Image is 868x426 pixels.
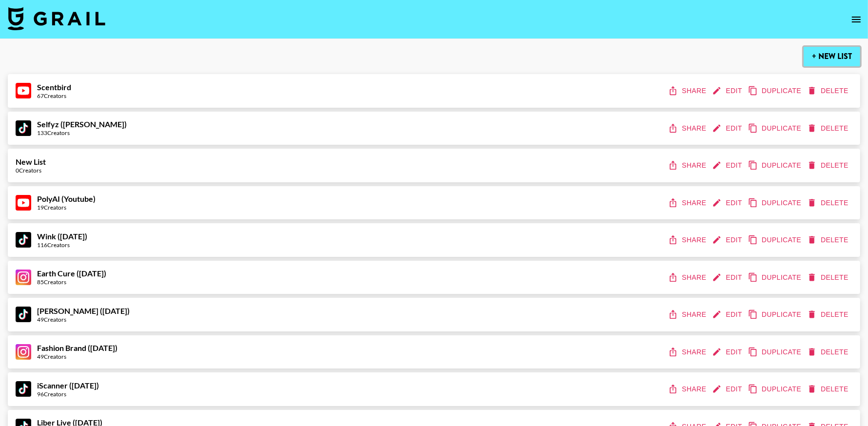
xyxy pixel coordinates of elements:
[37,129,127,136] div: 133 Creators
[746,156,805,174] button: duplicate
[37,353,117,360] div: 49 Creators
[37,390,99,398] div: 96 Creators
[746,343,805,361] button: duplicate
[805,156,852,174] button: delete
[805,231,852,249] button: delete
[16,167,46,174] div: 0 Creators
[710,194,746,212] button: edit
[16,157,46,166] strong: New List
[37,278,106,286] div: 85 Creators
[16,232,31,248] img: TikTok
[8,7,105,30] img: Grail Talent
[16,307,31,322] img: TikTok
[746,231,805,249] button: duplicate
[37,316,130,323] div: 49 Creators
[666,82,710,100] button: share
[805,306,852,324] button: delete
[746,306,805,324] button: duplicate
[37,92,71,99] div: 67 Creators
[666,306,710,324] button: share
[16,270,31,285] img: Instagram
[37,232,87,241] strong: Wink ([DATE])
[666,194,710,212] button: share
[805,119,852,137] button: delete
[37,381,99,390] strong: iScanner ([DATE])
[746,269,805,287] button: duplicate
[37,269,106,278] strong: Earth Cure ([DATE])
[805,269,852,287] button: delete
[847,10,866,29] button: open drawer
[37,204,96,211] div: 19 Creators
[16,381,31,397] img: TikTok
[805,343,852,361] button: delete
[37,194,96,203] strong: PolyAI (Youtube)
[746,82,805,100] button: duplicate
[710,269,746,287] button: edit
[666,269,710,287] button: share
[710,231,746,249] button: edit
[710,380,746,398] button: edit
[37,306,130,315] strong: [PERSON_NAME] ([DATE])
[804,47,860,66] button: + New List
[746,194,805,212] button: duplicate
[16,344,31,360] img: Instagram
[16,120,31,136] img: TikTok
[37,343,117,352] strong: Fashion Brand ([DATE])
[666,343,710,361] button: share
[37,119,127,129] strong: Selfyz ([PERSON_NAME])
[16,195,31,211] img: YouTube
[805,194,852,212] button: delete
[746,119,805,137] button: duplicate
[805,380,852,398] button: delete
[37,241,87,249] div: 116 Creators
[710,119,746,137] button: edit
[710,82,746,100] button: edit
[746,380,805,398] button: duplicate
[666,231,710,249] button: share
[710,306,746,324] button: edit
[710,343,746,361] button: edit
[666,119,710,137] button: share
[666,156,710,174] button: share
[805,82,852,100] button: delete
[666,380,710,398] button: share
[16,83,31,98] img: YouTube
[710,156,746,174] button: edit
[37,82,71,92] strong: Scentbird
